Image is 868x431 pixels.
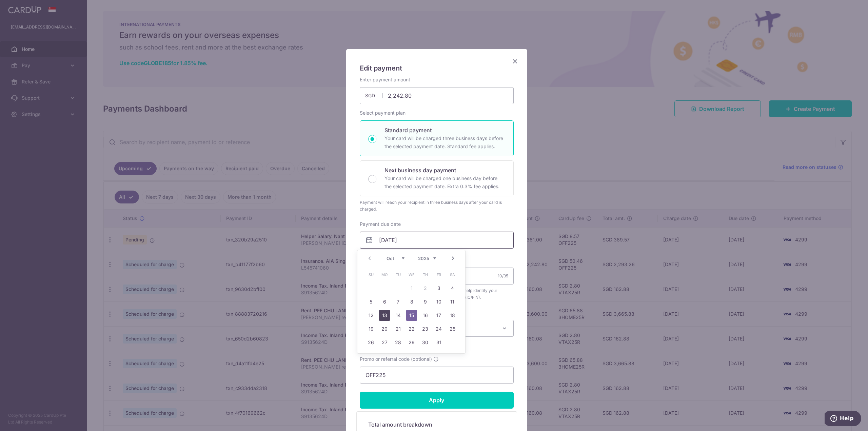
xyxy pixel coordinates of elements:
[447,269,458,280] span: Saturday
[406,269,417,280] span: Wednesday
[406,337,417,348] a: 29
[366,337,376,348] a: 26
[420,296,431,307] a: 9
[360,199,514,213] div: Payment will reach your recipient in three business days after your card is charged.
[449,254,457,262] a: Next
[366,310,376,321] a: 12
[825,411,861,428] iframe: Opens a widget where you can find more information
[384,126,505,134] p: Standard payment
[420,337,431,348] a: 30
[379,310,390,321] a: 13
[379,296,390,307] a: 6
[366,269,376,280] span: Sunday
[406,324,417,334] a: 22
[360,87,514,104] input: 0.00
[498,273,508,279] div: 10/35
[433,283,444,294] a: 3
[393,269,403,280] span: Tuesday
[360,392,514,409] input: Apply
[433,337,444,348] a: 31
[447,283,458,294] a: 4
[365,92,383,99] span: SGD
[420,269,431,280] span: Thursday
[360,110,406,116] label: Select payment plan
[366,296,376,307] a: 5
[360,76,410,83] label: Enter payment amount
[433,296,444,307] a: 10
[360,356,432,363] span: Promo or referral code (optional)
[447,296,458,307] a: 11
[379,269,390,280] span: Monday
[433,269,444,280] span: Friday
[366,324,376,334] a: 19
[384,174,505,191] p: Your card will be charged one business day before the selected payment date. Extra 0.3% fee applies.
[420,324,431,334] a: 23
[360,232,514,249] input: DD / MM / YYYY
[433,324,444,334] a: 24
[393,324,403,334] a: 21
[406,296,417,307] a: 8
[393,296,403,307] a: 7
[447,324,458,334] a: 25
[379,324,390,334] a: 20
[433,310,444,321] a: 17
[368,420,505,429] h5: Total amount breakdown
[406,310,417,321] a: 15
[447,310,458,321] a: 18
[511,57,519,65] button: Close
[393,310,403,321] a: 14
[420,310,431,321] a: 16
[384,166,505,174] p: Next business day payment
[360,221,401,228] label: Payment due date
[384,134,505,151] p: Your card will be charged three business days before the selected payment date. Standard fee appl...
[360,63,514,74] h5: Edit payment
[379,337,390,348] a: 27
[393,337,403,348] a: 28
